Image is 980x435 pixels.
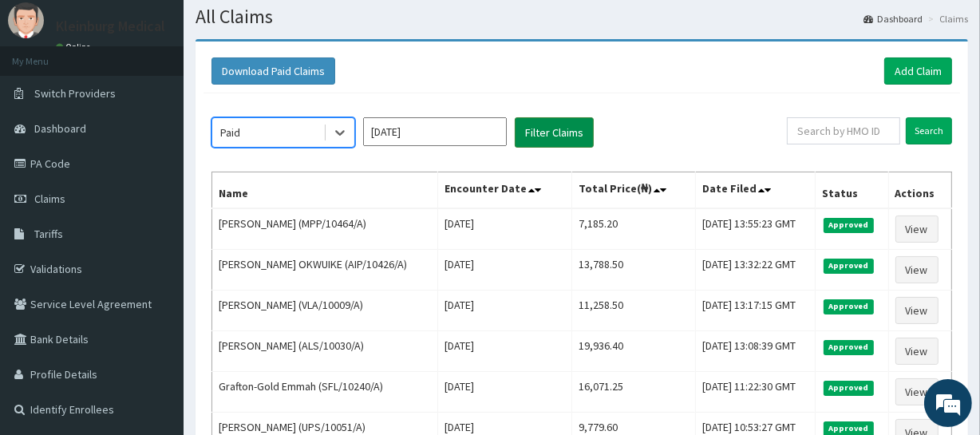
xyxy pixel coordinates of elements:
[696,372,816,413] td: [DATE] 11:22:30 GMT
[515,117,594,148] button: Filter Claims
[824,218,874,232] span: Approved
[571,372,696,413] td: 16,071.25
[212,208,438,250] td: [PERSON_NAME] (MPP/10464/A)
[212,250,438,291] td: [PERSON_NAME] OKWUIKE (AIP/10426/A)
[93,121,220,283] span: We're online!
[863,12,923,26] a: Dashboard
[895,297,939,324] a: View
[824,340,874,354] span: Approved
[438,208,572,250] td: [DATE]
[212,372,438,413] td: Grafton-Gold Emmah (SFL/10240/A)
[571,291,696,331] td: 11,258.50
[56,42,94,53] a: Online
[34,86,116,101] span: Switch Providers
[34,227,63,241] span: Tariffs
[211,57,335,85] button: Download Paid Claims
[438,372,572,413] td: [DATE]
[438,172,572,209] th: Encounter Date
[696,331,816,372] td: [DATE] 13:08:39 GMT
[34,192,65,206] span: Claims
[571,208,696,250] td: 7,185.20
[8,2,44,38] img: User Image
[696,208,816,250] td: [DATE] 13:55:23 GMT
[787,117,900,144] input: Search by HMO ID
[884,57,952,85] a: Add Claim
[895,216,939,243] a: View
[895,256,939,283] a: View
[212,331,438,372] td: [PERSON_NAME] (ALS/10030/A)
[696,291,816,331] td: [DATE] 13:17:15 GMT
[571,172,696,209] th: Total Price(₦)
[83,89,268,110] div: Chat with us now
[888,172,951,209] th: Actions
[571,250,696,291] td: 13,788.50
[696,250,816,291] td: [DATE] 13:32:22 GMT
[212,172,438,209] th: Name
[438,291,572,331] td: [DATE]
[895,378,939,405] a: View
[571,331,696,372] td: 19,936.40
[262,8,300,46] div: Minimize live chat window
[30,80,65,120] img: d_794563401_company_1708531726252_794563401
[220,125,240,140] div: Paid
[696,172,816,209] th: Date Filed
[906,117,952,144] input: Search
[56,19,165,34] p: Kleinburg Medical
[212,291,438,331] td: [PERSON_NAME] (VLA/10009/A)
[438,331,572,372] td: [DATE]
[196,6,968,27] h1: All Claims
[895,338,939,365] a: View
[824,381,874,395] span: Approved
[924,12,968,26] li: Claims
[824,259,874,273] span: Approved
[824,299,874,314] span: Approved
[438,250,572,291] td: [DATE]
[8,276,304,332] textarea: Type your message and hit 'Enter'
[34,121,86,136] span: Dashboard
[363,117,507,146] input: Select Month and Year
[816,172,888,209] th: Status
